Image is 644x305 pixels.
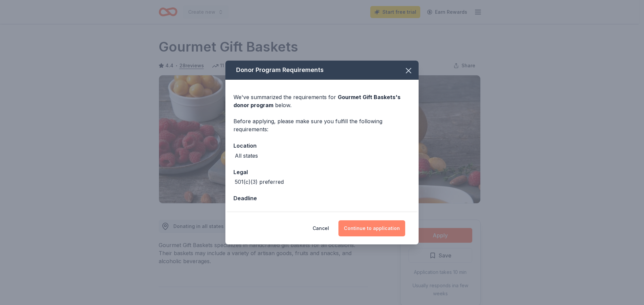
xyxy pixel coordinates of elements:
div: Location [233,141,411,150]
div: We've summarized the requirements for below. [233,93,411,109]
button: Continue to application [338,220,405,236]
button: Cancel [313,220,329,236]
div: Deadline [233,194,411,203]
div: Before applying, please make sure you fulfill the following requirements: [233,117,411,133]
div: 501(c)(3) preferred [235,178,284,186]
div: Legal [233,168,411,176]
div: Donor Program Requirements [225,61,419,80]
div: All states [235,152,258,160]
